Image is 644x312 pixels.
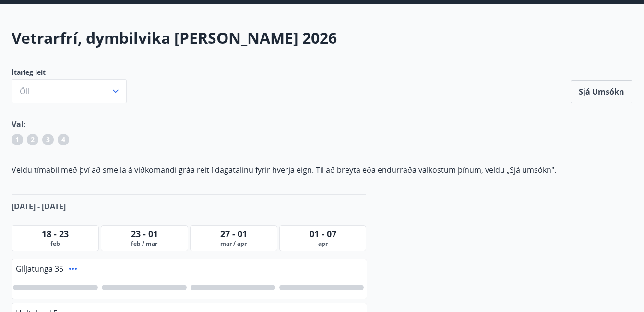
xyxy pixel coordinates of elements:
span: Öll [20,86,29,96]
span: Giljatunga 35 [16,264,63,274]
span: Val: [12,119,26,130]
span: 27 - 01 [220,228,247,240]
span: 3 [46,135,50,144]
span: 18 - 23 [42,228,69,240]
span: 2 [31,135,35,144]
span: feb / mar [103,240,186,248]
span: apr [282,240,364,248]
button: Öll [12,79,127,103]
span: [DATE] - [DATE] [12,201,66,212]
span: 4 [61,135,65,144]
p: Veldu tímabil með því að smella á viðkomandi gráa reit í dagatalinu fyrir hverja eign. Til að bre... [12,165,632,175]
span: 23 - 01 [131,228,158,240]
span: mar / apr [192,240,275,248]
span: feb [14,240,96,248]
span: 01 - 07 [310,228,336,240]
span: 1 [15,135,19,144]
span: Ítarleg leit [12,68,127,77]
button: Sjá umsókn [571,80,632,103]
h2: Vetrarfrí, dymbilvika [PERSON_NAME] 2026 [12,27,632,48]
